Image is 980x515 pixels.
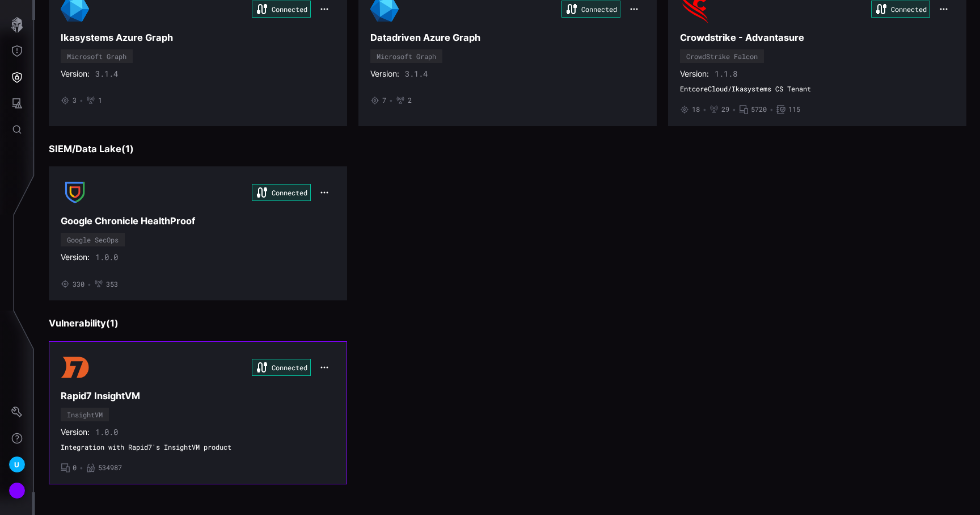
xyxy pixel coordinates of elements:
[73,463,77,472] span: 0
[87,280,91,289] span: •
[721,105,729,114] span: 29
[61,252,90,262] span: Version:
[95,69,118,79] span: 3.1.4
[106,280,118,289] span: 353
[1,451,33,478] button: U
[73,280,85,289] span: 330
[788,105,800,114] span: 115
[561,1,620,18] div: Connected
[49,317,966,329] h3: Vulnerability ( 1 )
[61,353,89,382] img: InsightVM
[405,69,428,79] span: 3.1.4
[692,105,700,114] span: 18
[680,32,954,44] h3: Crowdstrike - Advantasure
[49,143,966,155] h3: SIEM/Data Lake ( 1 )
[252,1,311,18] div: Connected
[61,427,90,437] span: Version:
[95,427,118,437] span: 1.0.0
[389,96,393,105] span: •
[79,96,83,105] span: •
[686,53,758,60] div: CrowdStrike Falcon
[98,463,122,472] span: 534987
[871,1,930,18] div: Connected
[61,32,335,44] h3: Ikasystems Azure Graph
[252,184,311,201] div: Connected
[751,105,767,114] span: 5720
[67,411,103,418] div: InsightVM
[715,69,737,79] span: 1.1.8
[61,390,335,402] h3: Rapid7 InsightVM
[408,96,412,105] span: 2
[98,96,102,105] span: 1
[14,459,19,471] span: U
[680,85,954,94] span: EntcoreCloud/Ikasystems CS Tenant
[61,178,89,207] img: Google SecOps
[770,105,774,114] span: •
[61,215,335,227] h3: Google Chronicle HealthProof
[703,105,707,114] span: •
[73,96,77,105] span: 3
[732,105,736,114] span: •
[61,443,335,452] span: Integration with Rapid7's InsightVM product
[79,463,83,472] span: •
[370,32,645,44] h3: Datadriven Azure Graph
[61,69,90,79] span: Version:
[680,69,709,79] span: Version:
[95,252,118,262] span: 1.0.0
[377,53,436,60] div: Microsoft Graph
[382,96,386,105] span: 7
[67,53,126,60] div: Microsoft Graph
[252,359,311,376] div: Connected
[370,69,399,79] span: Version:
[67,236,119,243] div: Google SecOps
